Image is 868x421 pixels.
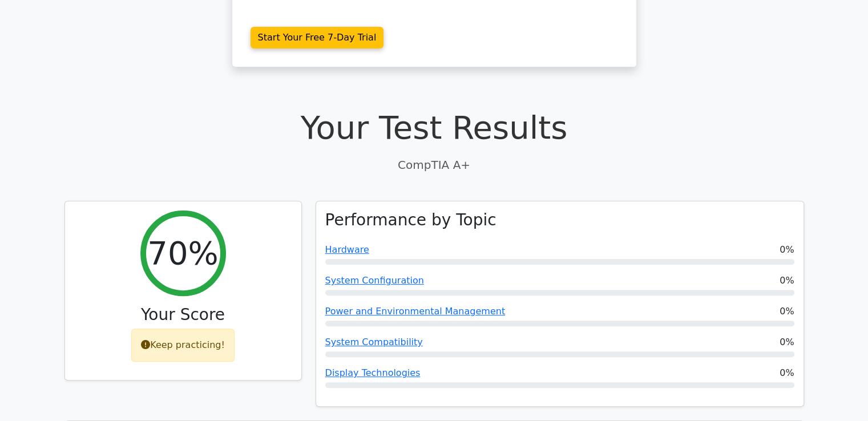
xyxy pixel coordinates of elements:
a: Start Your Free 7-Day Trial [251,27,384,48]
h2: 70% [147,234,218,272]
span: 0% [780,335,794,349]
span: 0% [780,366,794,380]
h3: Your Score [74,305,292,325]
span: 0% [780,243,794,257]
a: Hardware [325,244,369,255]
p: CompTIA A+ [64,156,804,173]
span: 0% [780,274,794,288]
a: System Configuration [325,275,424,286]
h3: Performance by Topic [325,211,496,230]
a: Power and Environmental Management [325,306,506,317]
a: Display Technologies [325,367,421,378]
span: 0% [780,305,794,318]
h1: Your Test Results [64,108,804,147]
div: Keep practicing! [131,329,235,362]
a: System Compatibility [325,337,423,347]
